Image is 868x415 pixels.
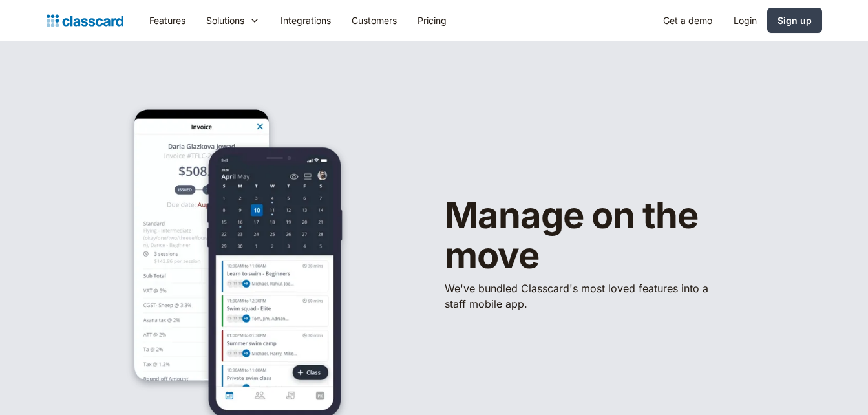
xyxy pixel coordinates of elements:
div: Sign up [778,14,812,27]
div: Solutions [196,6,270,35]
a: home [47,12,123,30]
a: Customers [341,6,407,35]
a: Sign up [767,8,822,33]
a: Login [723,6,767,35]
a: Get a demo [653,6,723,35]
div: Solutions [206,14,244,27]
h1: Manage on the move [445,196,781,275]
a: Integrations [270,6,341,35]
p: We've bundled ​Classcard's most loved features into a staff mobile app. [445,281,716,312]
a: Features [139,6,196,35]
a: Pricing [407,6,457,35]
